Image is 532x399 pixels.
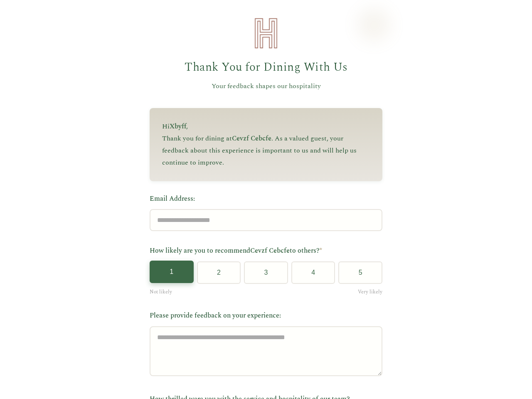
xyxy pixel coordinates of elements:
span: Not likely [150,288,172,296]
span: Cevzf Cebcfe [232,133,271,143]
h1: Thank You for Dining With Us [150,58,382,77]
label: Email Address: [150,194,382,204]
p: Hi , [162,121,370,133]
span: Xbyff [170,121,186,131]
span: Very likely [358,288,382,296]
button: 1 [150,261,194,283]
button: 5 [338,261,382,284]
button: 3 [244,261,288,284]
button: 4 [291,261,335,284]
img: Heirloom Hospitality Logo [249,17,283,50]
p: Thank you for dining at . As a valued guest, your feedback about this experience is important to ... [162,133,370,168]
span: Cevzf Cebcfe [250,246,290,256]
label: How likely are you to recommend to others? [150,246,382,256]
p: Your feedback shapes our hospitality [150,81,382,92]
button: 2 [197,261,241,284]
label: Please provide feedback on your experience: [150,310,382,321]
